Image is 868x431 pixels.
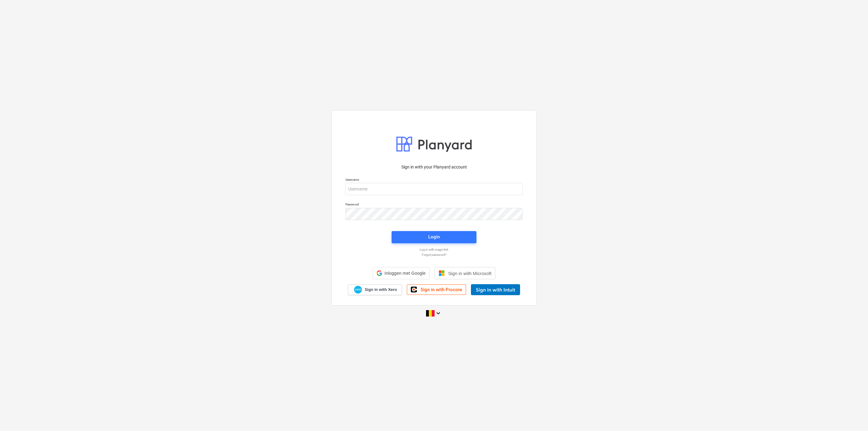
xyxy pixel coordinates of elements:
span: Sign in with Procore [421,287,462,292]
span: Sign in with Xero [365,287,397,292]
span: Sign in with Microsoft [448,271,492,276]
p: Password [345,202,523,208]
input: Username [345,183,523,195]
a: Forgot password? [342,253,526,257]
p: Username [345,178,523,183]
div: Login [428,233,440,241]
span: Inloggen met Google [385,271,426,276]
button: Login [392,231,476,243]
img: Microsoft logo [439,270,445,276]
a: Sign in with Xero [348,284,402,295]
a: Sign in with Procore [407,284,466,295]
img: Xero logo [354,286,362,294]
a: Log in with magic link [342,248,526,252]
p: Sign in with your Planyard account [345,164,523,170]
i: keyboard_arrow_down [435,310,442,317]
div: Inloggen met Google [373,267,430,279]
